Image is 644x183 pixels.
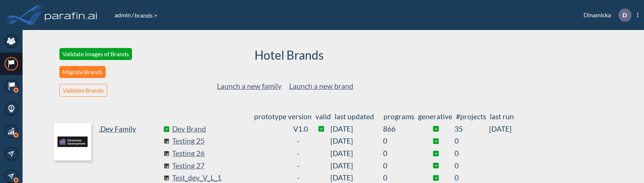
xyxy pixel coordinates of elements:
img: logo [43,7,99,22]
sapn: 0 [455,147,489,160]
sapn: 0 [455,160,489,172]
div: - [293,135,303,147]
h2: Hotel Brands [255,48,324,62]
div: Dinamicka [572,9,638,22]
img: comingSoon [164,175,170,181]
span: last run [490,112,514,121]
span: prototype version [254,112,312,121]
span: [DATE] [330,147,383,160]
sapn: 0 [383,135,417,147]
img: comingSoon [164,163,170,169]
sapn: 0 [383,147,417,160]
sapn: 35 [455,123,489,135]
div: - [293,160,303,172]
div: - [293,147,303,160]
p: .Dev Family [99,123,136,135]
a: Testing 25 [172,135,285,147]
a: Launch a new brand [289,82,353,90]
img: comingSoon [164,138,170,144]
p: D [623,12,627,18]
div: v1.0 [293,123,303,135]
button: Validate images of Brands [59,48,132,60]
button: Validate Brands [59,84,107,97]
sapn: 0 [383,160,417,172]
a: Dev Brand [172,123,285,135]
a: Testing 27 [172,160,285,172]
span: programs [383,112,414,121]
span: [DATE] [330,160,383,172]
img: logo [54,123,91,160]
span: last updated [335,112,374,121]
a: Testing 26 [172,147,285,160]
span: [DATE] [489,123,512,135]
sapn: 0 [455,135,489,147]
img: comingSoon [164,151,170,156]
span: valid [315,112,331,121]
a: admin [114,11,132,18]
span: brands > [134,12,158,19]
span: [DATE] [330,123,383,135]
sapn: 866 [383,123,417,135]
span: [DATE] [330,135,383,147]
span: #projects [456,112,486,121]
span: generative [418,112,452,121]
a: Launch a new family [217,82,282,90]
button: Migrate Brands [59,66,106,78]
li: / [114,10,134,19]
